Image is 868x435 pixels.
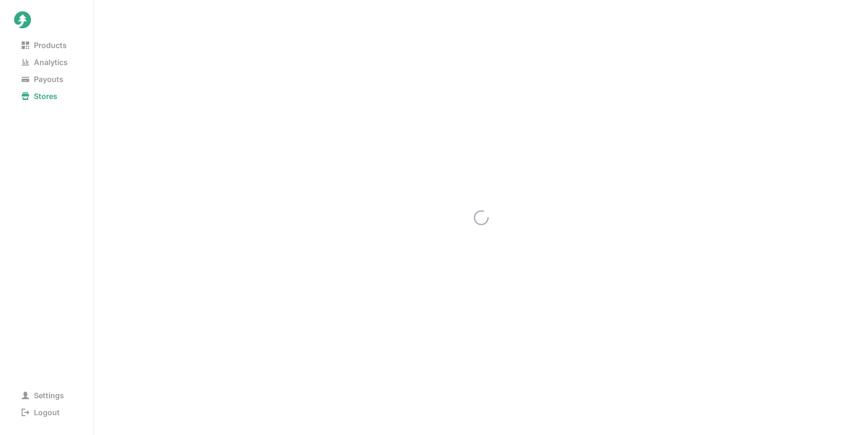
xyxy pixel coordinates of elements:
span: Products [14,39,74,52]
span: Settings [14,389,72,402]
span: Stores [14,90,65,103]
span: Analytics [14,56,75,69]
span: Payouts [14,73,71,86]
span: Logout [14,406,67,419]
